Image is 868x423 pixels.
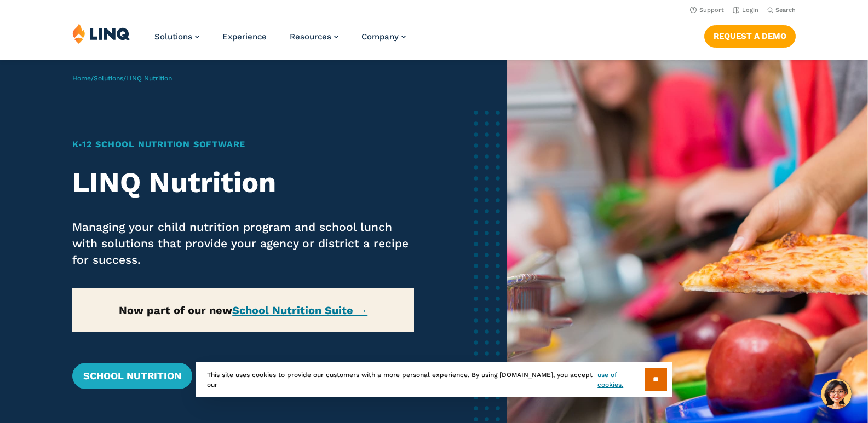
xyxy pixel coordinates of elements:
a: Solutions [94,74,123,82]
a: Support [690,7,724,14]
a: School Nutrition Suite → [232,304,367,317]
nav: Button Navigation [704,23,796,47]
div: This site uses cookies to provide our customers with a more personal experience. By using [DOMAIN... [196,362,672,397]
nav: Primary Navigation [154,23,406,59]
a: Solutions [154,32,199,42]
h1: K‑12 School Nutrition Software [72,138,415,151]
button: Open Search Bar [767,6,796,14]
a: Resources [290,32,338,42]
strong: LINQ Nutrition [72,166,276,199]
a: Experience [222,32,267,42]
span: Search [775,7,796,14]
strong: Now part of our new [119,304,367,317]
button: Hello, have a question? Let’s chat. [821,379,852,409]
a: School Nutrition [72,363,192,389]
p: Managing your child nutrition program and school lunch with solutions that provide your agency or... [72,219,415,268]
a: use of cookies. [597,370,644,390]
a: Home [72,74,91,82]
a: Company [361,32,406,42]
span: LINQ Nutrition [126,74,172,82]
span: Solutions [154,32,192,42]
span: / / [72,74,172,82]
span: Resources [290,32,331,42]
a: Login [733,7,758,14]
img: LINQ | K‑12 Software [72,23,130,44]
span: Company [361,32,399,42]
a: Request a Demo [704,25,796,47]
